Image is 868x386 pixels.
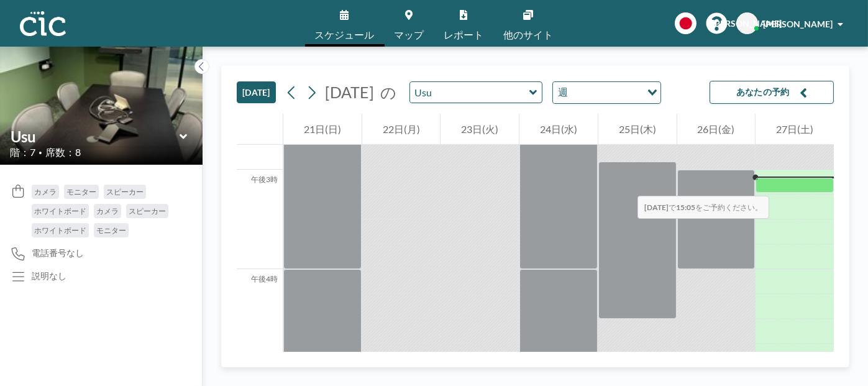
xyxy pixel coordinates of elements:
div: オプションを検索 [553,82,660,103]
font: 他のサイト [504,29,554,40]
font: をご予約ください。 [695,203,762,212]
font: 27日(土) [776,123,813,135]
input: オプションを検索 [572,85,640,101]
font: 午後4時 [251,274,278,283]
font: 22日(月) [383,123,420,135]
font: スピーカー [129,206,166,216]
font: マップ [395,29,424,40]
font: 説明なし [32,270,66,281]
font: あなたの予約 [736,86,790,97]
font: 電話番号なし [32,247,84,258]
img: 組織ロゴ [20,11,66,36]
button: あなたの予約 [710,81,834,104]
font: • [39,149,42,156]
font: 26日(金) [697,123,734,135]
font: 階：7 [10,146,35,158]
input: 有珠 [11,127,180,145]
font: [PERSON_NAME] [713,18,782,29]
font: 午後3時 [251,175,278,184]
font: [PERSON_NAME] [763,19,833,29]
font: モニター [66,187,96,196]
font: [DATE] [644,203,669,212]
font: 席数：8 [45,146,81,158]
font: スケジュール [315,29,375,40]
font: レポート [444,29,484,40]
font: [DATE] [325,83,374,101]
font: スピーカー [106,187,144,196]
font: ホワイトボード [34,226,86,235]
font: 週 [558,86,568,98]
font: カメラ [34,187,57,196]
font: で [669,203,676,212]
font: 21日(日) [304,123,341,135]
font: カメラ [96,206,119,216]
font: 25日(木) [619,123,656,135]
button: [DATE] [237,81,276,103]
font: ホワイトボード [34,206,86,216]
font: モニター [96,226,126,235]
font: の [380,83,396,101]
font: [DATE] [242,87,270,98]
font: 24日(水) [540,123,577,135]
font: 23日(火) [461,123,498,135]
input: Usu [410,82,529,103]
font: 15:05 [676,203,695,212]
